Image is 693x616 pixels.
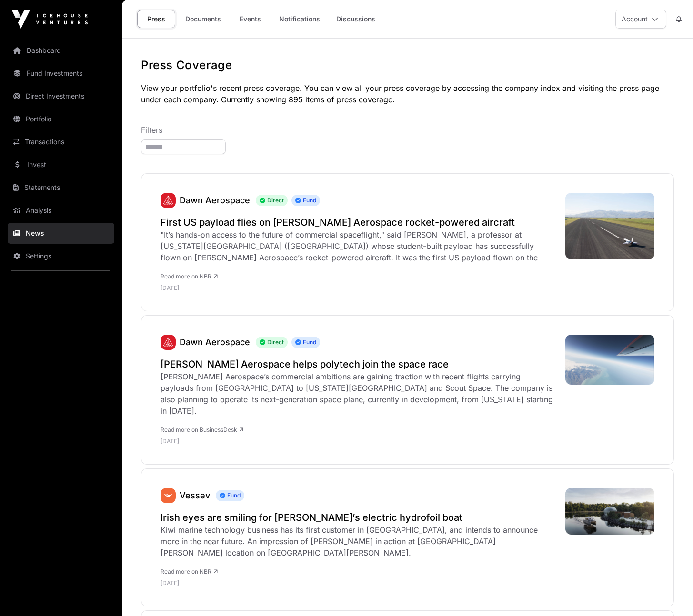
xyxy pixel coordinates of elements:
[161,437,556,445] p: [DATE]
[8,131,114,152] a: Transactions
[161,193,176,208] a: Dawn Aerospace
[161,335,176,350] img: Dawn-Icon.svg
[141,58,674,73] h1: Press Coverage
[216,490,244,501] span: Fund
[161,426,243,433] a: Read more on BusinessDesk
[615,10,666,29] button: Account
[161,193,176,208] img: Dawn-Icon.svg
[141,82,674,105] p: View your portfolio's recent press coverage. You can view all your press coverage by accessing th...
[161,488,176,503] img: SVGs_Vessev.svg
[8,246,114,267] a: Settings
[256,195,288,206] span: Direct
[137,10,175,28] a: Press
[8,40,114,61] a: Dashboard
[180,490,210,500] a: Vessev
[8,109,114,129] a: Portfolio
[161,511,556,524] a: Irish eyes are smiling for [PERSON_NAME]’s electric hydrofoil boat
[8,63,114,84] a: Fund Investments
[161,335,176,350] a: Dawn Aerospace
[256,337,288,348] span: Direct
[273,10,326,28] a: Notifications
[161,229,556,263] div: "It’s hands-on access to the future of commercial spaceflight," said [PERSON_NAME], a professor a...
[161,579,556,587] p: [DATE]
[161,216,556,229] a: First US payload flies on [PERSON_NAME] Aerospace rocket-powered aircraft
[161,568,218,575] a: Read more on NBR
[8,154,114,175] a: Invest
[291,337,320,348] span: Fund
[179,10,227,28] a: Documents
[8,200,114,221] a: Analysis
[645,570,693,616] iframe: Chat Widget
[161,371,556,417] div: [PERSON_NAME] Aerospace’s commercial ambitions are gaining traction with recent flights carrying ...
[180,195,250,205] a: Dawn Aerospace
[8,86,114,107] a: Direct Investments
[161,358,556,371] a: [PERSON_NAME] Aerospace helps polytech join the space race
[231,10,269,28] a: Events
[565,335,654,385] img: Dawn-Aerospace-Cal-Poly-flight.jpg
[565,193,654,259] img: Dawn-Aerospace-Aurora-with-Cal-Poly-Payload-Landed-on-Tawhaki-Runway_5388.jpeg
[161,284,556,292] p: [DATE]
[161,488,176,503] a: Vessev
[330,10,382,28] a: Discussions
[565,488,654,535] img: Vessev-at-Finn-Lough_7965.jpeg
[161,273,218,280] a: Read more on NBR
[141,124,674,136] p: Filters
[8,177,114,198] a: Statements
[11,10,88,29] img: Icehouse Ventures Logo
[8,223,114,244] a: News
[291,195,320,206] span: Fund
[180,337,250,347] a: Dawn Aerospace
[161,524,556,558] div: Kiwi marine technology business has its first customer in [GEOGRAPHIC_DATA], and intends to annou...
